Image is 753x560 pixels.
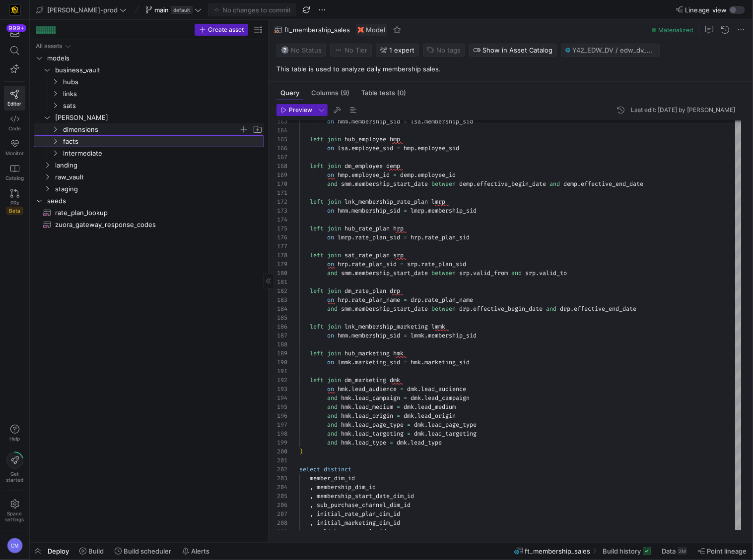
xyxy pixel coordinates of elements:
span: hmm [338,207,348,215]
span: hubs [63,76,263,88]
span: join [327,224,341,232]
button: Build [75,543,108,560]
span: smm [341,305,351,313]
span: = [404,394,407,402]
div: 171 [276,188,287,197]
span: . [536,269,539,277]
span: and [327,412,338,420]
span: Code [8,125,21,131]
div: 193 [276,385,287,393]
span: left [310,135,324,143]
span: Catalog [5,175,24,181]
span: = [393,171,397,179]
span: and [549,180,560,188]
button: maindefault [143,3,204,16]
div: 174 [276,215,287,224]
span: hmp [338,171,348,179]
span: Table tests [361,90,406,96]
div: 191 [276,367,287,376]
span: left [310,323,324,331]
span: No Status [281,46,322,54]
button: Show in Asset Catalog [469,44,557,56]
span: lead_campaign [424,394,470,402]
span: on [327,385,334,393]
span: on [327,144,334,152]
span: . [570,305,574,313]
span: . [417,260,421,268]
span: hmk [341,403,351,411]
span: . [351,412,355,420]
span: Build history [603,547,641,555]
span: srp [393,251,404,259]
span: dmk [404,403,414,411]
span: . [424,332,428,339]
span: and [327,180,338,188]
div: 189 [276,349,287,358]
div: 195 [276,402,287,411]
span: . [351,403,355,411]
span: 1 expert [389,46,414,54]
span: join [327,162,341,170]
span: . [470,269,473,277]
button: Help [4,420,25,446]
span: drp [411,296,421,304]
div: 196 [276,411,287,420]
span: hmp [390,135,400,143]
img: undefined [358,27,364,33]
div: Press SPACE to select this row. [34,112,264,123]
div: 999+ [6,24,26,32]
span: . [414,171,417,179]
span: lmrp [431,198,445,206]
span: lnk_membership_rate_plan [344,198,428,206]
div: Press SPACE to select this row. [34,64,264,76]
span: employee_id [417,171,456,179]
div: 172 [276,197,287,206]
span: dm_employee [344,162,383,170]
span: membership_sid [428,207,477,215]
div: 188 [276,340,287,349]
span: hrp [338,260,348,268]
div: 175 [276,224,287,233]
button: No tierNo Tier [330,44,372,56]
span: dmk [411,394,421,402]
span: and [327,394,338,402]
button: 1 expert [376,44,419,56]
span: . [348,144,351,152]
span: No tags [436,46,461,54]
span: lnk_membership_marketing [344,323,428,331]
span: . [421,394,424,402]
button: Create asset [195,24,248,36]
span: lead_campaign [355,394,400,402]
span: = [397,403,400,411]
span: drp [459,305,470,313]
span: . [351,180,355,188]
div: 184 [276,304,287,313]
span: dmk [407,385,417,393]
button: Build scheduler [110,543,176,560]
div: 168 [276,162,287,170]
div: Press SPACE to select this row. [34,147,264,159]
span: srp [525,269,536,277]
div: Press SPACE to select this row. [34,159,264,171]
span: hmk [341,412,351,420]
div: 187 [276,331,287,340]
span: . [414,144,417,152]
span: join [327,349,341,357]
span: . [348,171,351,179]
span: hmk [393,349,404,357]
a: zuora_gateway_response_codes​​​​​​ [34,219,264,230]
div: 176 [276,233,287,242]
span: lmmk [431,323,445,331]
span: = [404,207,407,215]
span: . [348,260,351,268]
span: employee_sid [417,144,459,152]
span: membership_sid [351,332,400,339]
div: 179 [276,260,287,269]
span: . [348,207,351,215]
span: Data [662,547,676,555]
span: zuora_gateway_response_codes​​​​​​ [55,219,253,230]
span: membership_start_date [355,180,428,188]
span: Build scheduler [124,547,171,555]
span: and [546,305,556,313]
span: hmk [411,358,421,366]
